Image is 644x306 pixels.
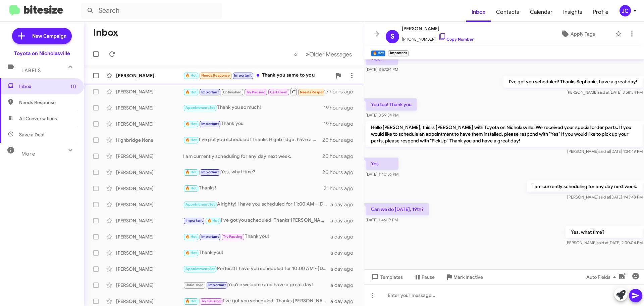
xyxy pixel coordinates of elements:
div: [PERSON_NAME] [116,217,183,224]
span: [PERSON_NAME] [DATE] 1:43:48 PM [567,194,643,200]
a: New Campaign [12,28,72,44]
span: said at [597,240,608,245]
span: Unfinished [223,90,241,94]
div: 20 hours ago [322,169,359,176]
div: [PERSON_NAME] [116,250,183,256]
span: Try Pausing [246,90,266,94]
span: Appointment Set [185,267,215,271]
button: Apply Tags [543,28,612,40]
div: a day ago [330,266,359,272]
div: [PERSON_NAME] [116,282,183,289]
span: Needs Response [19,99,76,106]
div: 19 hours ago [324,104,359,111]
div: 21 hours ago [324,185,359,192]
button: JC [614,5,637,16]
div: 20 hours ago [322,153,359,160]
span: New Campaign [32,33,66,39]
div: Perfect! I have you scheduled for 10:00 AM - [DATE]. Let me know if you need anything else, and h... [183,265,330,273]
span: Calendar [525,2,558,22]
span: 🔥 Hot [185,170,197,174]
span: Try Pausing [201,299,221,303]
span: Inbox [466,2,491,22]
button: Previous [290,47,302,61]
div: [PERSON_NAME] [116,104,183,111]
p: You too! Thank you [366,98,417,111]
span: Important [185,218,203,223]
span: Needs Response [300,90,328,94]
div: a day ago [330,282,359,289]
span: Important [234,73,252,78]
span: Important [201,170,219,174]
div: [PERSON_NAME] [116,72,183,79]
span: Important [201,90,219,94]
span: Apply Tags [571,28,595,40]
div: a day ago [330,233,359,240]
span: [PERSON_NAME] [DATE] 2:00:04 PM [566,240,643,245]
span: » [306,50,309,58]
p: Can we do [DATE], 19th? [366,203,429,215]
span: Templates [370,271,403,283]
div: [PERSON_NAME] [116,121,183,127]
div: a day ago [330,217,359,224]
span: « [294,50,298,58]
span: More [21,151,35,157]
span: [DATE] 3:57:24 PM [366,67,398,72]
span: Pause [422,271,435,283]
span: 🔥 Hot [185,90,197,94]
span: [PHONE_NUMBER] [402,33,474,43]
div: [PERSON_NAME] [116,201,183,208]
div: 19 hours ago [324,121,359,127]
p: I've got you scheduled! Thanks Sephanie, have a great day! [503,76,643,88]
div: [PERSON_NAME] [116,185,183,192]
span: Mark Inactive [453,271,483,283]
div: [PERSON_NAME] [116,169,183,176]
button: Pause [408,271,440,283]
span: Older Messages [309,51,352,58]
div: a day ago [330,201,359,208]
button: Templates [364,271,408,283]
a: Insights [558,2,588,22]
span: 🔥 Hot [207,218,219,223]
div: 17 hours ago [324,88,359,95]
div: Thank you! [183,233,330,241]
p: Yes [366,158,398,170]
span: [PERSON_NAME] [DATE] 3:58:54 PM [567,90,643,95]
span: said at [598,149,610,154]
span: Important [201,122,219,126]
span: [PERSON_NAME] [DATE] 1:34:49 PM [567,149,643,154]
div: [PERSON_NAME] [116,153,183,160]
button: Auto Fields [581,271,624,283]
div: [PERSON_NAME] [116,298,183,305]
small: Important [388,50,408,56]
span: [DATE] 1:40:36 PM [366,172,398,177]
span: [DATE] 1:46:19 PM [366,217,398,222]
div: a day ago [330,298,359,305]
div: a day ago [330,250,359,256]
span: 🔥 Hot [185,251,197,255]
button: Mark Inactive [440,271,488,283]
span: Try Pausing [223,234,243,239]
span: 🔥 Hot [185,186,197,190]
span: said at [598,90,609,95]
a: Copy Number [438,37,474,42]
div: [PERSON_NAME] [116,233,183,240]
div: Yes, what time? [183,168,322,176]
div: I've got you scheduled! Thanks [PERSON_NAME], have a great day! [183,217,330,224]
div: Thank you [183,120,324,128]
span: Important [201,234,219,239]
div: JC [620,5,631,16]
div: Alrighty! I have you scheduled for 11:00 AM - [DATE]. Let me know if you need anything else, and ... [183,201,330,208]
small: 🔥 Hot [371,50,385,56]
span: (1) [71,83,76,90]
span: said at [598,194,610,200]
span: Appointment Set [185,105,215,110]
div: I am currently scheduling for any day next week. [183,153,322,160]
span: Appointment Set [185,202,215,207]
span: [DATE] 3:59:34 PM [366,113,398,118]
span: [PERSON_NAME] [402,25,474,33]
div: [PERSON_NAME] [116,88,183,95]
button: Next [302,47,356,61]
div: Toyota on Nicholasville [14,50,70,57]
span: 🔥 Hot [185,122,197,126]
